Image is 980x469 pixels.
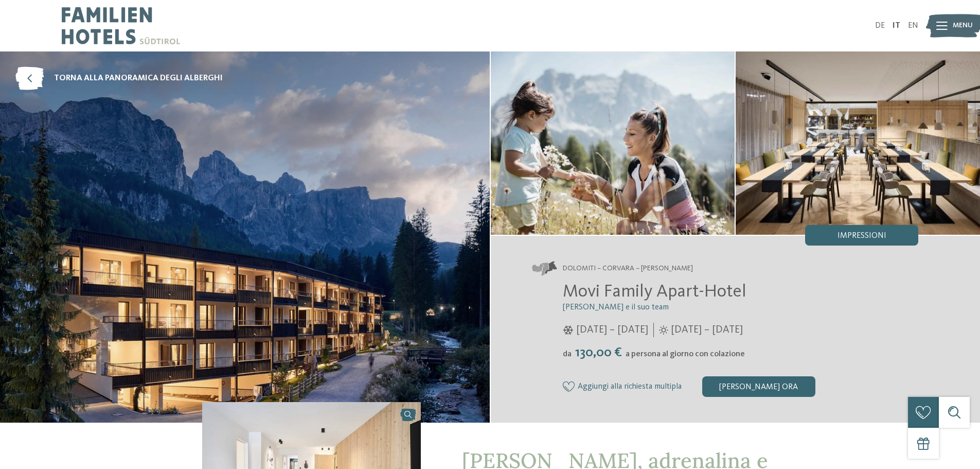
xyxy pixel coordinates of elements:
[573,346,625,359] span: 130,00 €
[578,383,682,392] span: Aggiungi alla richiesta multipla
[671,323,743,337] span: [DATE] – [DATE]
[838,232,886,240] span: Impressioni
[893,22,900,30] a: IT
[54,73,223,84] span: torna alla panoramica degli alberghi
[626,350,745,358] span: a persona al giorno con colazione
[563,283,746,301] span: Movi Family Apart-Hotel
[15,67,223,90] a: torna alla panoramica degli alberghi
[875,22,885,30] a: DE
[953,21,973,31] span: Menu
[659,325,668,335] i: Orari d'apertura estate
[563,325,574,335] i: Orari d'apertura inverno
[702,376,815,397] div: [PERSON_NAME] ora
[491,51,735,235] img: Una stupenda vacanza in famiglia a Corvara
[908,22,918,30] a: EN
[563,303,669,311] span: [PERSON_NAME] e il suo team
[563,350,572,358] span: da
[563,264,693,274] span: Dolomiti – Corvara – [PERSON_NAME]
[576,323,648,337] span: [DATE] – [DATE]
[736,51,980,235] img: Una stupenda vacanza in famiglia a Corvara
